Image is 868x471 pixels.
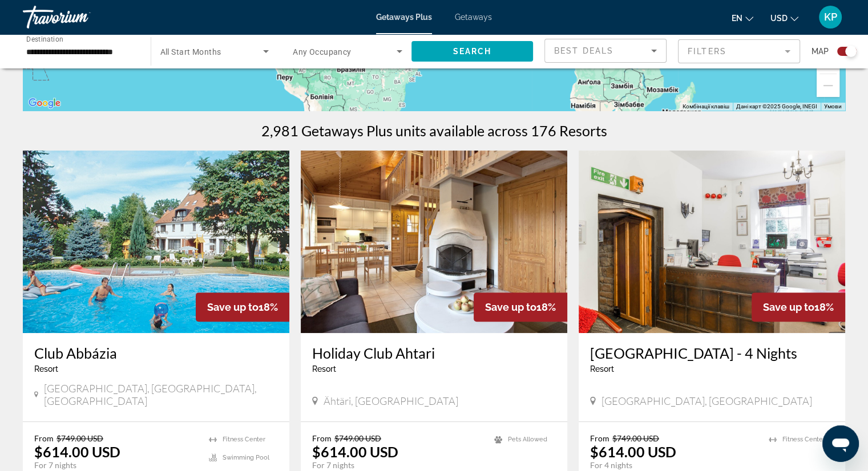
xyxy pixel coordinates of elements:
[56,433,103,443] span: $749.00 USD
[26,35,63,43] span: Destination
[223,436,265,443] span: Fitness Center
[732,14,742,23] span: en
[579,151,845,333] img: 4128O01X.jpg
[23,151,289,333] img: 2833E01X.jpg
[312,364,336,373] span: Resort
[324,395,458,407] span: Ähtäri, [GEOGRAPHIC_DATA]
[590,460,757,470] p: For 4 nights
[455,13,492,22] a: Getaways
[612,433,659,443] span: $749.00 USD
[601,395,812,407] span: [GEOGRAPHIC_DATA], [GEOGRAPHIC_DATA]
[376,13,432,22] a: Getaways Plus
[411,41,534,62] button: Search
[312,433,332,443] span: From
[34,364,58,373] span: Resort
[293,47,352,56] span: Any Occupancy
[554,44,657,58] mat-select: Sort by
[770,14,788,23] span: USD
[590,364,614,373] span: Resort
[678,39,800,64] button: Filter
[683,103,729,111] button: Комбінації клавіш
[261,122,607,139] h1: 2,981 Getaways Plus units available across 176 Resorts
[23,2,137,32] a: Travorium
[312,443,398,460] p: $614.00 USD
[34,443,120,460] p: $614.00 USD
[44,382,278,407] span: [GEOGRAPHIC_DATA], [GEOGRAPHIC_DATA], [GEOGRAPHIC_DATA]
[752,293,845,322] div: 18%
[26,96,63,111] img: Google
[196,293,289,322] div: 18%
[812,43,829,59] span: Map
[312,344,556,362] a: Holiday Club Ahtari
[770,10,798,26] button: Change currency
[301,151,567,333] img: 5858I01X.jpg
[736,103,817,109] span: Дані карт ©2025 Google, INEGI
[160,47,221,56] span: All Start Months
[485,301,536,313] span: Save up to
[763,301,814,313] span: Save up to
[782,436,825,443] span: Fitness Center
[34,460,197,470] p: For 7 nights
[815,5,845,29] button: User Menu
[732,10,753,26] button: Change language
[554,46,613,55] span: Best Deals
[453,47,491,56] span: Search
[824,11,837,23] span: KP
[590,433,609,443] span: From
[590,443,676,460] p: $614.00 USD
[590,344,834,362] a: [GEOGRAPHIC_DATA] - 4 Nights
[334,433,381,443] span: $749.00 USD
[824,103,842,109] a: Умови (відкривається в новій вкладці)
[34,344,278,362] a: Club Abbázia
[26,96,63,111] a: Відкрити цю область на Картах Google (відкриється нове вікно)
[207,301,259,313] span: Save up to
[822,425,859,462] iframe: Кнопка для запуску вікна повідомлень
[508,436,547,443] span: Pets Allowed
[312,460,483,470] p: For 7 nights
[474,293,567,322] div: 18%
[817,74,839,97] button: Зменшити
[34,433,54,443] span: From
[223,454,269,461] span: Swimming Pool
